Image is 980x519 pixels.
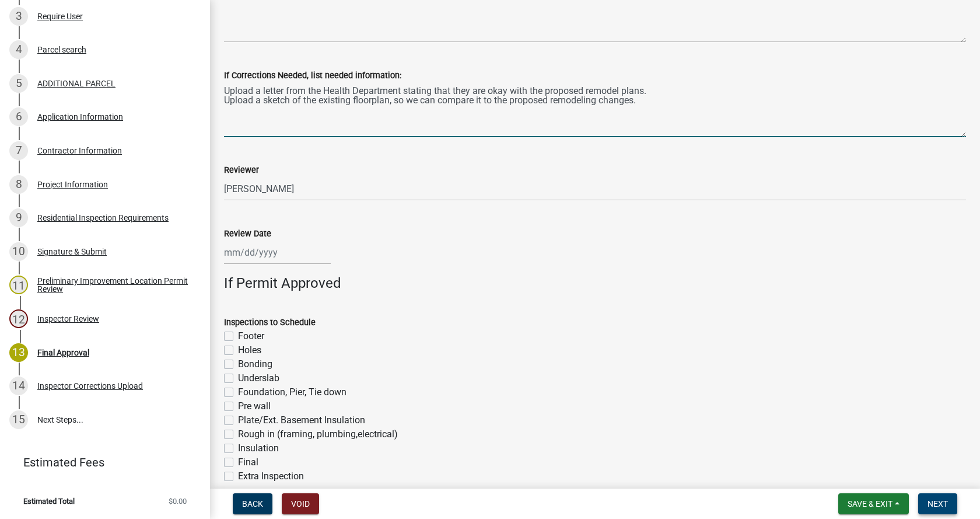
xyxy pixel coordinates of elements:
[238,343,261,357] label: Holes
[37,180,108,189] div: Project Information
[37,214,169,222] div: Residential Inspection Requirements
[37,46,86,54] div: Parcel search
[9,309,28,328] div: 12
[37,12,83,20] div: Require User
[37,79,116,88] div: ADDITIONAL PARCEL
[238,413,365,427] label: Plate/Ext. Basement Insulation
[37,248,107,256] div: Signature & Submit
[9,175,28,194] div: 8
[37,382,143,390] div: Inspector Corrections Upload
[224,166,259,175] label: Reviewer
[233,493,272,514] button: Back
[9,208,28,227] div: 9
[238,371,279,385] label: Underslab
[224,275,966,292] h4: If Permit Approved
[9,377,28,395] div: 14
[9,141,28,160] div: 7
[238,427,398,441] label: Rough in (framing, plumbing,electrical)
[9,451,191,474] a: Estimated Fees
[238,357,272,371] label: Bonding
[238,329,264,343] label: Footer
[9,343,28,362] div: 13
[37,277,191,293] div: Preliminary Improvement Location Permit Review
[238,441,279,455] label: Insulation
[282,493,319,514] button: Void
[9,410,28,429] div: 15
[242,499,263,508] span: Back
[37,147,122,155] div: Contractor Information
[37,349,89,357] div: Final Approval
[37,315,99,323] div: Inspector Review
[918,493,957,514] button: Next
[9,107,28,126] div: 6
[9,242,28,261] div: 10
[838,493,909,514] button: Save & Exit
[37,113,123,121] div: Application Information
[9,7,28,26] div: 3
[224,241,331,264] input: mm/dd/yyyy
[9,40,28,59] div: 4
[23,497,75,505] span: Estimated Total
[169,497,187,505] span: $0.00
[238,385,346,399] label: Foundation, Pier, Tie down
[238,399,271,413] label: Pre wall
[224,72,401,80] label: If Corrections Needed, list needed information:
[9,276,28,294] div: 11
[224,319,316,327] label: Inspections to Schedule
[928,499,948,508] span: Next
[238,469,304,483] label: Extra Inspection
[9,74,28,93] div: 5
[238,455,258,469] label: Final
[848,499,892,508] span: Save & Exit
[224,230,271,238] label: Review Date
